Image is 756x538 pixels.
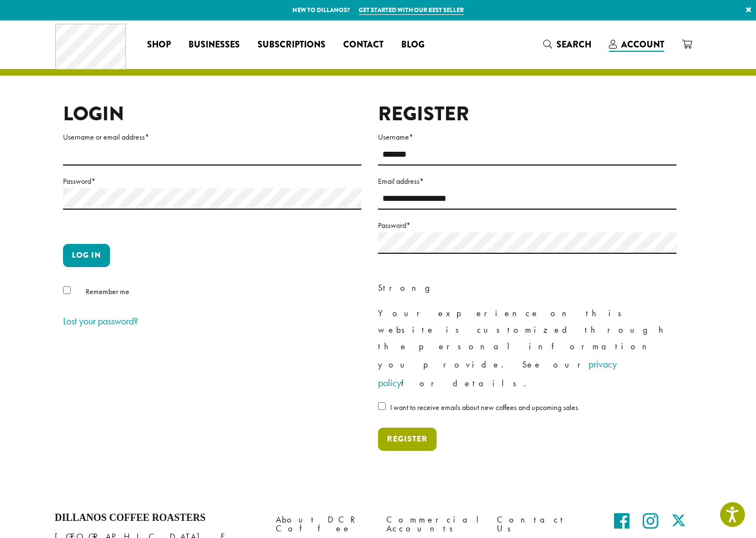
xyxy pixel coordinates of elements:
span: Subscriptions [258,38,326,52]
a: privacy policy [378,358,617,389]
label: Password [378,219,676,232]
h2: Login [63,102,361,126]
h2: Register [378,102,676,126]
span: Businesses [188,38,240,52]
span: I want to receive emails about new coffees and upcoming sales. [390,402,580,412]
label: Username or email address [63,130,361,144]
span: Search [556,38,591,51]
p: Your experience on this website is customized through the personal information you provide. See o... [378,305,676,392]
label: Email address [378,174,676,188]
label: Password [63,174,361,188]
span: Blog [401,38,424,52]
button: Register [378,428,437,451]
span: Contact [343,38,384,52]
input: I want to receive emails about new coffees and upcoming sales. [378,402,386,410]
span: Account [621,38,664,51]
div: Strong [378,280,676,296]
label: Username [378,130,676,144]
span: Shop [147,38,171,52]
span: Remember me [86,286,129,296]
a: Lost your password? [63,315,138,327]
h4: Dillanos Coffee Roasters [55,512,259,524]
a: Search [534,35,600,54]
a: About DCR Coffee [276,512,370,536]
a: Get started with our best seller [359,6,464,15]
a: Shop [138,36,180,54]
a: Commercial Accounts [386,512,480,536]
button: Log in [63,244,110,267]
a: Contact Us [497,512,591,536]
